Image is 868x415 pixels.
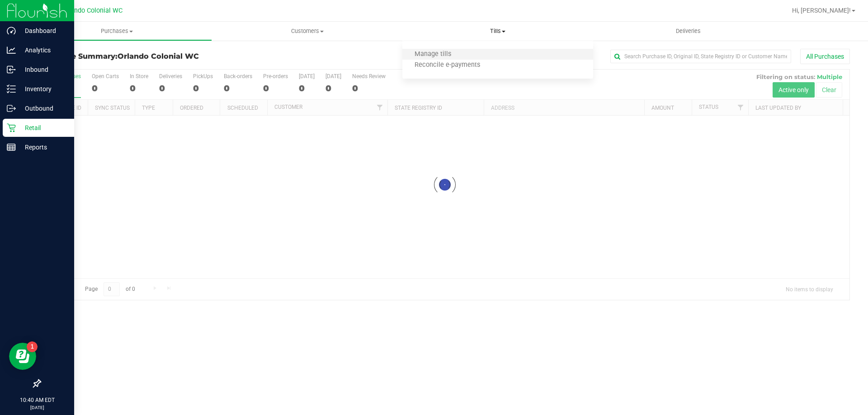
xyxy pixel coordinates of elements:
a: Purchases [22,22,212,41]
a: Deliveries [593,22,783,41]
inline-svg: Reports [7,143,16,152]
p: Dashboard [16,25,70,36]
p: Inbound [16,64,70,75]
span: Deliveries [664,27,713,35]
inline-svg: Inbound [7,65,16,74]
span: Hi, [PERSON_NAME]! [792,7,851,14]
inline-svg: Analytics [7,46,16,55]
iframe: Resource center [9,343,36,370]
button: All Purchases [800,49,850,64]
p: Reports [16,142,70,153]
span: Orlando Colonial WC [118,52,199,61]
p: Outbound [16,103,70,114]
p: Retail [16,122,70,133]
inline-svg: Dashboard [7,26,16,35]
inline-svg: Inventory [7,84,16,93]
a: Customers [212,22,402,41]
span: Manage tills [402,51,463,58]
span: Orlando Colonial WC [62,7,123,14]
span: Purchases [22,27,212,35]
span: Reconcile e-payments [402,61,492,69]
span: Customers [212,27,402,35]
p: Inventory [16,84,70,94]
input: Search Purchase ID, Original ID, State Registry ID or Customer Name... [610,50,791,63]
inline-svg: Outbound [7,104,16,113]
h3: Purchase Summary: [40,52,310,61]
p: [DATE] [4,404,70,411]
inline-svg: Retail [7,123,16,132]
p: 10:40 AM EDT [4,396,70,404]
p: Analytics [16,45,70,56]
a: Tills Manage tills Reconcile e-payments [402,22,593,41]
span: Tills [402,27,593,35]
iframe: Resource center unread badge [27,341,38,352]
